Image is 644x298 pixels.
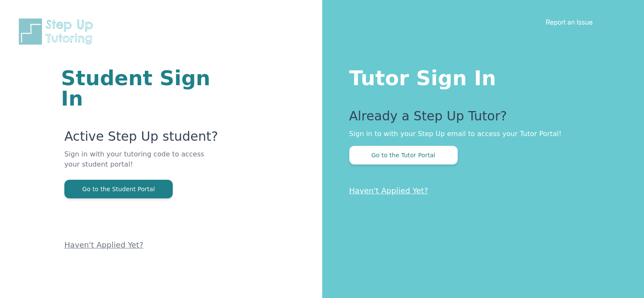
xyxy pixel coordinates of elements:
a: Report an Issue [546,18,593,26]
p: Active Step Up student? [64,129,221,149]
a: Haven't Applied Yet? [64,240,144,249]
h1: Tutor Sign In [349,64,611,88]
p: Sign in to with your Step Up email to access your Tutor Portal! [349,129,611,139]
a: Go to the Student Portal [64,185,173,193]
p: Already a Step Up Tutor? [349,109,611,129]
a: Go to the Tutor Portal [349,151,458,159]
button: Go to the Tutor Portal [349,146,458,164]
a: Haven't Applied Yet? [349,186,428,195]
p: Sign in with your tutoring code to access your student portal! [64,149,221,180]
button: Go to the Student Portal [64,180,173,198]
h1: Student Sign In [61,68,221,109]
img: Step Up Tutoring horizontal logo [17,17,98,46]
